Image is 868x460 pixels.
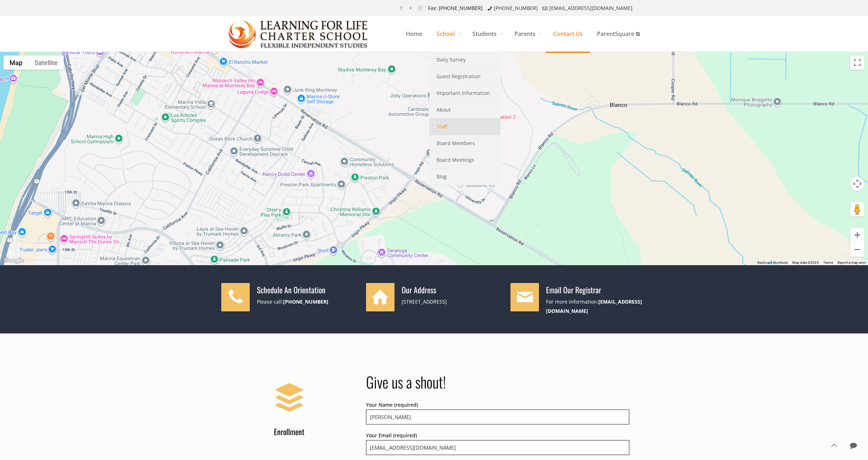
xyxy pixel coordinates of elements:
[366,440,630,455] input: Your Email (required)
[257,285,358,295] h4: Schedule An Orientation
[507,23,546,44] span: Parents
[823,261,833,264] a: Terms (opens in new tab)
[436,139,475,148] span: Board Members
[486,5,493,11] i: phone
[546,23,590,44] span: Contact Us
[429,16,465,52] a: School
[402,297,502,306] div: [STREET_ADDRESS]
[546,285,647,295] h4: Email Our Registrar
[429,169,501,185] a: Blog
[541,5,549,11] i: mail
[546,297,647,316] div: For more information:
[429,85,501,102] a: Important Information
[2,256,25,265] img: Google
[402,285,502,295] h4: Our Address
[850,55,864,70] button: Toggle fullscreen view
[399,16,429,52] a: Home
[366,431,630,456] label: Your Email (required)
[837,261,866,264] a: Report a map error
[399,23,429,44] span: Home
[407,4,414,11] a: YouTube icon
[429,118,501,135] a: Staff
[228,16,368,52] img: Contact Us
[228,16,368,52] a: Learning for Life Charter School
[549,5,633,11] a: [EMAIL_ADDRESS][DOMAIN_NAME]
[4,55,28,70] button: Show street map
[436,122,447,131] span: Staff
[28,55,64,70] button: Show satellite imagery
[221,426,358,437] h4: Enrollment
[2,256,25,265] a: Open this area in Google Maps (opens a new window)
[429,152,501,169] a: Board Meetings
[850,242,864,257] button: Zoom out
[429,135,501,152] a: Board Members
[436,155,474,165] span: Board Meetings
[850,202,864,216] button: Drag Pegman onto the map to open Street View
[826,438,841,453] a: Back to top icon
[546,16,590,52] a: Contact Us
[283,298,328,305] a: [PHONE_NUMBER]
[465,23,507,44] span: Students
[429,52,501,68] a: Daily Survey
[590,16,647,52] a: ParentSquare ⧉
[429,23,465,44] span: School
[436,172,447,181] span: Blog
[850,177,864,191] button: Map camera controls
[429,102,501,118] a: About
[850,228,864,242] button: Zoom in
[436,55,466,64] span: Daily Survey
[494,5,538,11] a: [PHONE_NUMBER]
[465,16,507,52] a: Students
[436,72,481,81] span: Guest Registration
[436,105,451,114] span: About
[221,376,358,437] a: Enrollment
[397,4,405,11] a: Facebook icon
[417,4,424,11] a: Instagram icon
[429,68,501,85] a: Guest Registration
[792,261,819,264] span: Map data ©2025
[366,400,630,426] label: Your Name (required)
[257,297,358,306] div: Please call:
[366,373,630,391] h2: Give us a shout!
[590,23,647,44] span: ParentSquare ⧉
[507,16,546,52] a: Parents
[757,260,788,265] button: Keyboard shortcuts
[436,89,490,98] span: Important Information
[366,410,630,424] input: Your Name (required)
